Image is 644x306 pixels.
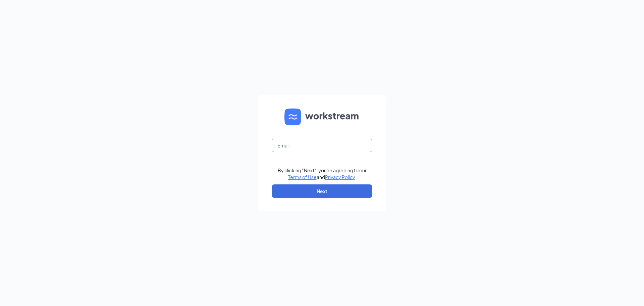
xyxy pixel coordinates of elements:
[284,108,360,125] img: WS logo and Workstream text
[288,174,317,180] a: Terms of Use
[325,174,355,180] a: Privacy Policy
[278,167,367,180] div: By clicking "Next", you're agreeing to our and .
[272,184,372,198] button: Next
[272,139,372,152] input: Email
